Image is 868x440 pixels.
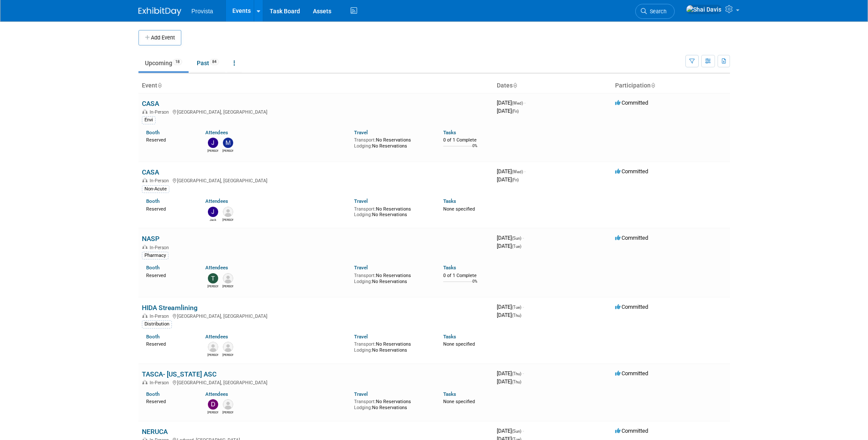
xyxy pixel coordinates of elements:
a: Attendees [205,130,228,136]
img: Shai Davis [686,5,722,14]
div: No Reservations No Reservations [354,271,430,284]
div: [GEOGRAPHIC_DATA], [GEOGRAPHIC_DATA] [142,177,490,184]
img: In-Person Event [142,245,147,249]
a: Tasks [443,130,456,136]
span: Transport: [354,273,376,278]
span: In-Person [150,380,171,386]
div: Jeff Lawrence [207,148,218,153]
span: In-Person [150,245,171,250]
div: Jeff Kittle [207,352,218,357]
span: Lodging: [354,143,372,149]
span: - [524,99,526,106]
div: [GEOGRAPHIC_DATA], [GEOGRAPHIC_DATA] [142,108,490,115]
th: Participation [612,78,730,93]
div: Debbie Treat [207,410,218,415]
span: Committed [615,428,648,434]
span: Transport: [354,137,376,143]
a: Past84 [190,55,225,71]
span: 18 [173,59,182,65]
div: Reserved [146,205,193,212]
img: Jennifer Geronaitis [223,207,233,217]
div: 0 of 1 Complete [443,273,490,279]
span: (Sun) [512,429,521,434]
div: Justyn Okoniewski [222,283,233,289]
div: Jennifer Geronaitis [222,217,233,222]
span: None specified [443,206,475,212]
img: In-Person Event [142,109,147,114]
a: CASA [142,168,159,176]
div: Jerry Johnson [222,352,233,357]
span: In-Person [150,178,171,184]
span: (Thu) [512,371,521,376]
span: Committed [615,235,648,241]
span: [DATE] [497,176,519,183]
a: Tasks [443,265,456,271]
span: [DATE] [497,304,524,310]
img: Mitchell Bowman [223,138,233,148]
div: No Reservations No Reservations [354,136,430,149]
span: (Wed) [512,169,523,174]
a: Booth [146,130,159,136]
td: 0% [472,144,478,155]
span: [DATE] [497,428,524,434]
img: In-Person Event [142,380,147,384]
a: Booth [146,265,159,271]
span: Committed [615,370,648,377]
span: - [523,235,524,241]
div: Pharmacy [142,252,168,259]
a: Sort by Start Date [513,82,517,89]
img: Vince Gay [223,399,233,410]
span: In-Person [150,109,171,115]
span: (Fri) [512,178,519,182]
span: (Tue) [512,244,521,249]
div: Jack Baird [207,217,218,222]
span: None specified [443,399,475,404]
span: 84 [210,59,219,65]
img: Jeff Kittle [208,342,218,352]
span: - [524,168,526,175]
div: Reserved [146,340,193,347]
div: Non-Acute [142,185,169,193]
a: Sort by Event Name [157,82,162,89]
a: Attendees [205,198,228,204]
span: Provista [192,8,213,15]
a: Attendees [205,391,228,397]
span: Transport: [354,341,376,347]
div: Vince Gay [222,410,233,415]
a: Travel [354,130,368,136]
img: Jeff Lawrence [208,138,218,148]
img: Justyn Okoniewski [223,273,233,283]
div: Envi [142,116,156,124]
img: ExhibitDay [138,7,181,16]
a: Tasks [443,198,456,204]
a: TASCA- [US_STATE] ASC [142,370,216,378]
div: [GEOGRAPHIC_DATA], [GEOGRAPHIC_DATA] [142,312,490,319]
img: Jerry Johnson [223,342,233,352]
span: [DATE] [497,168,526,175]
a: CASA [142,99,159,108]
span: Committed [615,99,648,106]
span: Lodging: [354,347,372,353]
a: Sort by Participation Type [651,82,655,89]
a: Tasks [443,391,456,397]
a: Booth [146,391,159,397]
span: Transport: [354,206,376,212]
img: Trisha Mitkus [208,273,218,283]
th: Event [138,78,493,93]
div: 0 of 1 Complete [443,137,490,143]
a: Upcoming18 [138,55,189,71]
a: Attendees [205,334,228,340]
span: (Tue) [512,305,521,310]
img: In-Person Event [142,313,147,318]
span: [DATE] [497,378,521,385]
a: Travel [354,265,368,271]
span: - [523,428,524,434]
div: No Reservations No Reservations [354,397,430,410]
img: Debbie Treat [208,399,218,410]
span: Committed [615,304,648,310]
div: Distribution [142,320,172,328]
button: Add Event [138,30,181,45]
span: (Sun) [512,236,521,241]
a: NERUCA [142,428,168,436]
img: Jack Baird [208,207,218,217]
